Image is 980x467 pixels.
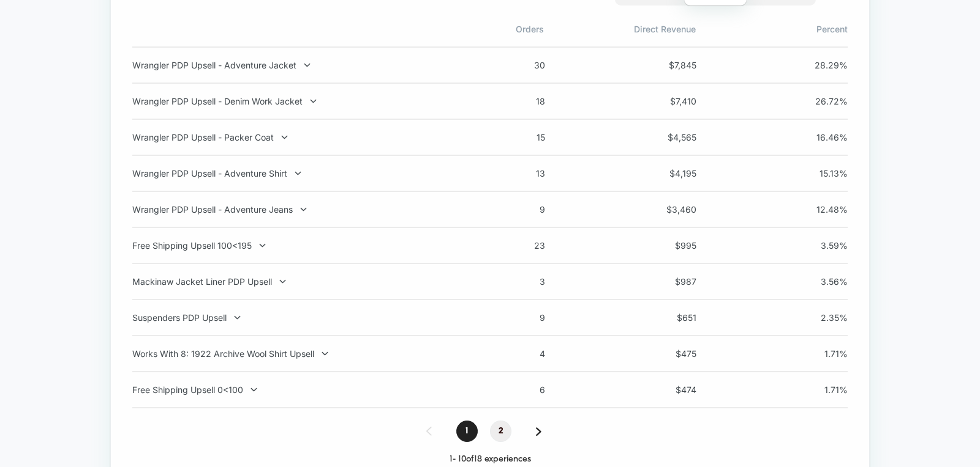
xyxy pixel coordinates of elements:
[641,96,696,106] span: $ 7,410
[793,348,848,359] span: 1.71 %
[392,24,544,34] span: Orders
[132,240,454,251] div: Free Shipping Upsell 100<195
[490,276,545,287] span: 3
[641,276,696,287] span: $ 987
[793,204,848,215] span: 12.48 %
[132,168,454,178] div: Wrangler PDP Upsell - Adventure Shirt
[793,132,848,142] span: 16.46 %
[132,454,848,465] div: 1 - 10 of 18 experiences
[490,96,545,106] span: 18
[490,348,545,359] span: 4
[456,421,478,442] span: 1
[132,60,454,70] div: Wrangler PDP Upsell - Adventure Jacket
[490,240,545,251] span: 23
[132,96,454,106] div: Wrangler PDP Upsell - Denim Work Jacket
[544,24,696,34] span: Direct Revenue
[641,60,696,70] span: $ 7,845
[132,312,454,323] div: Suspenders PDP Upsell
[132,348,454,359] div: Works With 8: 1922 Archive Wool Shirt Upsell
[490,204,545,215] span: 9
[132,276,454,287] div: Mackinaw Jacket Liner PDP Upsell
[793,384,848,395] span: 1.71 %
[490,168,545,178] span: 13
[793,240,848,251] span: 3.59 %
[641,348,696,359] span: $ 475
[132,384,454,395] div: Free Shipping Upsell 0<100
[641,384,696,395] span: $ 474
[641,168,696,178] span: $ 4,195
[490,312,545,323] span: 9
[490,132,545,142] span: 15
[641,240,696,251] span: $ 995
[132,204,454,215] div: Wrangler PDP Upsell - Adventure Jeans
[641,312,696,323] span: $ 651
[641,132,696,142] span: $ 4,565
[793,312,848,323] span: 2.35 %
[490,60,545,70] span: 30
[793,96,848,106] span: 26.72 %
[641,204,696,215] span: $ 3,460
[696,24,848,34] span: Percent
[490,384,545,395] span: 6
[132,132,454,142] div: Wrangler PDP Upsell - Packer Coat
[536,427,541,436] img: pagination forward
[793,168,848,178] span: 15.13 %
[793,60,848,70] span: 28.29 %
[490,421,511,442] span: 2
[793,276,848,287] span: 3.56 %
